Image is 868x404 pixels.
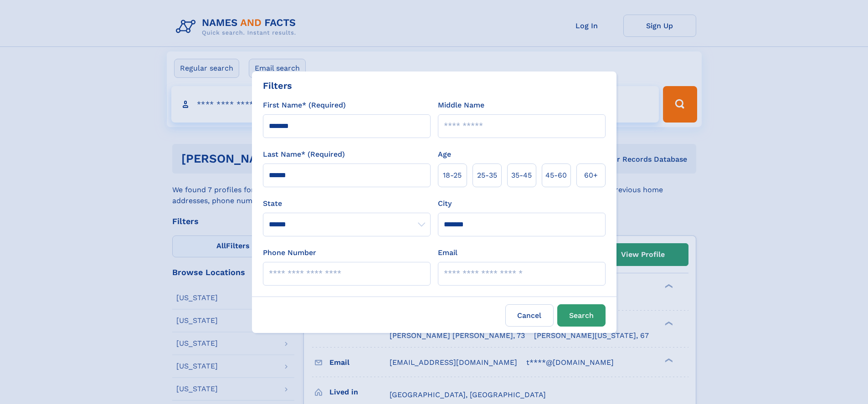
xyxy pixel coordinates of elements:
label: State [263,198,431,209]
span: 18‑25 [443,170,462,181]
span: 35‑45 [511,170,532,181]
label: Last Name* (Required) [263,149,345,160]
label: Email [438,247,457,258]
label: Age [438,149,451,160]
span: 25‑35 [477,170,497,181]
span: 60+ [584,170,598,181]
label: Middle Name [438,100,484,111]
span: 45‑60 [545,170,567,181]
label: Cancel [505,304,554,327]
label: City [438,198,452,209]
div: Filters [263,79,292,92]
label: Phone Number [263,247,316,258]
label: First Name* (Required) [263,100,346,111]
button: Search [557,304,606,327]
